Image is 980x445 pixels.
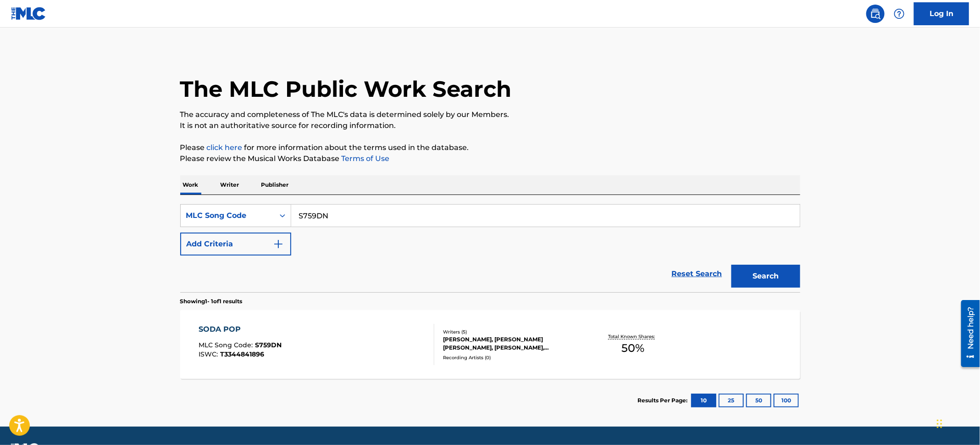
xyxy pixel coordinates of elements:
p: Results Per Page: [638,396,690,405]
iframe: Chat Widget [934,401,980,445]
p: Please review the Musical Works Database [180,153,800,164]
div: Help [890,5,908,23]
button: 100 [774,394,799,407]
img: search [870,8,881,19]
div: SODA POP [199,324,282,335]
button: 25 [719,394,744,407]
a: click here [207,143,243,152]
p: Showing 1 - 1 of 1 results [180,297,243,306]
span: T3344841896 [220,350,264,358]
img: 9d2ae6d4665cec9f34b9.svg [273,239,284,250]
p: Total Known Shares: [609,333,658,340]
div: [PERSON_NAME], [PERSON_NAME] [PERSON_NAME], [PERSON_NAME], [PERSON_NAME] [443,335,581,352]
span: 50 % [621,340,644,356]
form: Search Form [180,204,800,292]
span: ISWC : [199,350,220,358]
p: It is not an authoritative source for recording information. [180,120,800,131]
div: Drag [937,410,942,438]
button: 50 [746,394,771,407]
a: SODA POPMLC Song Code:S759DNISWC:T3344841896Writers (5)[PERSON_NAME], [PERSON_NAME] [PERSON_NAME]... [180,310,800,379]
img: MLC Logo [11,7,46,20]
div: MLC Song Code [186,210,269,221]
h1: The MLC Public Work Search [180,75,512,103]
a: Log In [914,2,969,25]
button: Add Criteria [180,233,291,256]
button: 10 [691,394,716,407]
p: Work [180,175,201,195]
a: Terms of Use [340,154,390,163]
a: Public Search [866,5,885,23]
div: Writers ( 5 ) [443,328,581,335]
img: help [894,8,905,19]
p: Publisher [259,175,292,195]
a: Reset Search [667,264,727,284]
p: Writer [218,175,242,195]
span: MLC Song Code : [199,341,255,349]
p: The accuracy and completeness of The MLC's data is determined solely by our Members. [180,109,800,120]
iframe: Resource Center [954,297,980,371]
div: Recording Artists ( 0 ) [443,354,581,361]
p: Please for more information about the terms used in the database. [180,142,800,153]
span: S759DN [255,341,282,349]
button: Search [731,265,800,288]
